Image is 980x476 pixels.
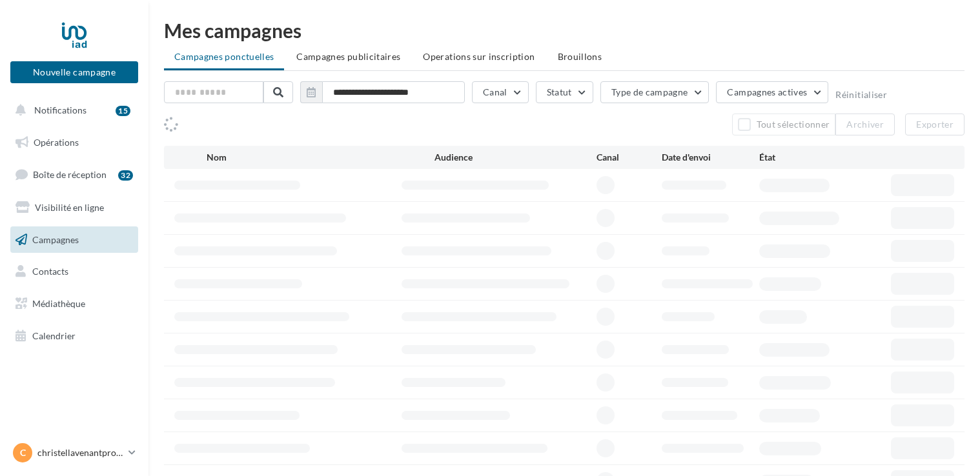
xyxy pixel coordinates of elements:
span: Médiathèque [32,298,85,309]
button: Type de campagne [600,81,709,103]
a: Médiathèque [8,290,141,317]
div: Nom [207,151,434,164]
div: État [759,151,857,164]
a: Opérations [8,129,141,156]
button: Archiver [835,114,895,135]
a: Calendrier [8,322,141,350]
button: Canal [472,81,529,103]
span: Campagnes [32,233,79,244]
a: Contacts [8,258,141,285]
span: Campagnes publicitaires [296,51,400,62]
a: Boîte de réception32 [8,161,141,188]
div: Audience [434,151,597,164]
span: Visibilité en ligne [35,202,104,213]
span: Notifications [34,104,87,115]
button: Nouvelle campagne [10,61,138,83]
button: Exporter [905,114,965,135]
div: 32 [118,170,133,181]
button: Notifications 15 [8,97,136,124]
span: Operations sur inscription [423,51,535,62]
div: 15 [116,106,130,116]
a: Visibilité en ligne [8,194,141,221]
button: Tout sélectionner [732,114,835,135]
span: Campagnes actives [727,86,807,97]
span: Opérations [34,137,79,148]
button: Campagnes actives [716,81,828,103]
button: Statut [536,81,593,103]
span: Calendrier [32,330,76,341]
a: c christellavenantproimmo [10,441,138,465]
span: c [20,446,26,459]
button: Réinitialiser [835,90,887,100]
span: Contacts [32,266,68,277]
p: christellavenantproimmo [37,446,123,459]
div: Canal [597,151,662,164]
span: Brouillons [558,51,602,62]
div: Date d'envoi [662,151,759,164]
span: Boîte de réception [33,169,107,180]
a: Campagnes [8,226,141,253]
div: Mes campagnes [164,21,965,40]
